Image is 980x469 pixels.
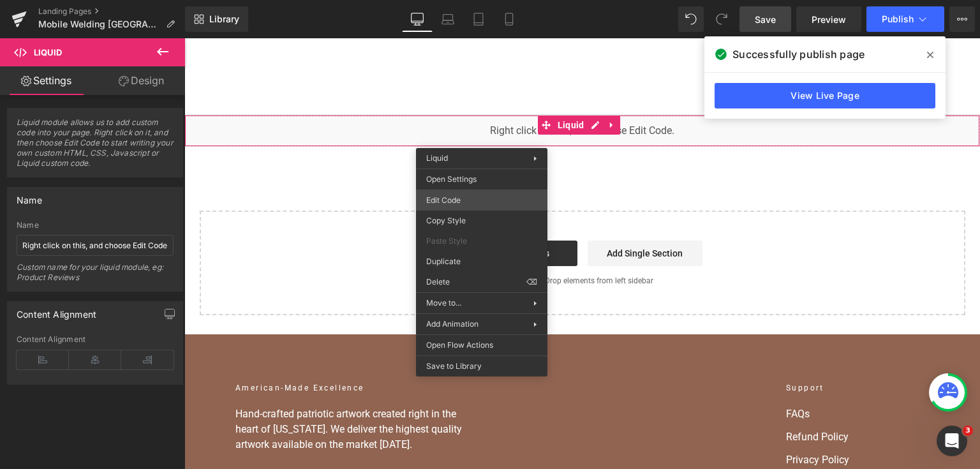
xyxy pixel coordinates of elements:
[602,391,745,406] a: Refund Policy
[17,221,174,230] div: Name
[420,77,436,96] a: Expand / Collapse
[426,174,537,185] span: Open Settings
[17,302,96,320] div: Content Alignment
[426,339,537,351] span: Open Flow Actions
[38,19,161,29] span: Mobile Welding [GEOGRAPHIC_DATA]
[426,195,537,206] span: Edit Code
[963,426,973,436] span: 3
[426,256,537,267] span: Duplicate
[426,361,537,372] span: Save to Library
[602,344,745,355] h2: Support
[709,6,734,32] button: Redo
[732,47,865,62] span: Successfully publish page
[38,6,185,17] a: Landing Pages
[494,6,524,32] a: Mobile
[426,297,533,309] span: Move to...
[602,368,745,383] a: FAQs
[796,6,861,32] a: Preview
[17,335,174,344] div: Content Alignment
[949,6,975,32] button: More
[602,414,745,429] a: Privacy Policy
[426,276,526,288] span: Delete
[17,117,174,177] span: Liquid module allows us to add custom code into your page. Right click on it, and then choose Edi...
[278,202,393,228] a: Explore Blocks
[755,13,776,26] span: Save
[426,215,537,227] span: Copy Style
[51,368,293,414] p: Hand-crafted patriotic artwork created right in the heart of [US_STATE]. We deliver the highest q...
[426,235,537,247] span: Paste Style
[51,344,293,355] h2: American-Made Excellence
[95,66,188,95] a: Design
[34,47,62,57] span: Liquid
[402,6,433,32] a: Desktop
[882,14,914,24] span: Publish
[185,6,248,32] a: New Library
[678,6,704,32] button: Undo
[17,262,174,291] div: Custom name for your liquid module, eg: Product Reviews
[36,238,761,247] p: or Drag & Drop elements from left sidebar
[866,6,944,32] button: Publish
[370,77,403,96] span: Liquid
[812,13,846,26] span: Preview
[403,202,518,228] a: Add Single Section
[209,13,239,25] span: Library
[463,6,494,32] a: Tablet
[426,318,533,330] span: Add Animation
[433,6,463,32] a: Laptop
[17,188,42,205] div: Name
[715,83,935,108] a: View Live Page
[426,153,448,163] span: Liquid
[937,426,967,456] iframe: Intercom live chat
[526,276,537,288] span: ⌫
